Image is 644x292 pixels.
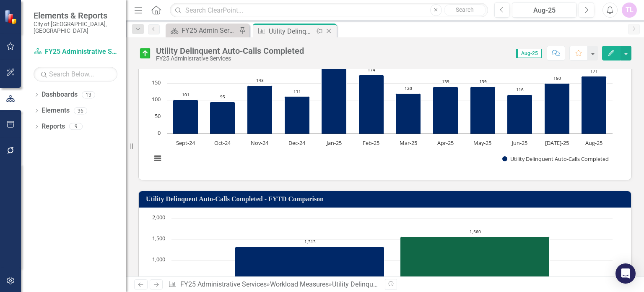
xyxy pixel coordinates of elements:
img: ClearPoint Strategy [4,10,19,24]
button: Show Utility Delinquent Auto-Calls Completed [502,155,609,163]
path: Oct-24, 95. Utility Delinquent Auto-Calls Completed. [210,102,235,134]
path: Nov-24, 143. Utility Delinquent Auto-Calls Completed. [247,85,273,134]
text: Nov-24 [251,139,269,147]
text: 1,500 [152,234,165,242]
a: Reports [42,122,65,132]
text: 171 [590,68,598,74]
button: Search [444,4,486,16]
button: TL [622,3,637,18]
text: 100 [152,95,161,103]
a: FY25 Admin Services - Strategic Plan [168,25,237,36]
svg: Interactive chart [147,45,617,171]
span: Elements & Reports [34,11,117,21]
text: Sept-24 [176,139,195,147]
text: May-25 [473,139,491,147]
a: Dashboards [42,90,78,100]
path: May-25, 139. Utility Delinquent Auto-Calls Completed. [470,87,496,134]
input: Search Below... [34,67,117,82]
div: 9 [69,123,83,130]
path: Jun-25, 116. Utility Delinquent Auto-Calls Completed. [507,95,532,134]
text: Jan-25 [326,139,342,147]
div: FY25 Admin Services - Strategic Plan [182,25,237,36]
div: FY25 Administrative Services [156,55,304,62]
span: Search [456,6,474,13]
a: FY25 Administrative Services [180,280,267,288]
path: Jan-25, 202. Utility Delinquent Auto-Calls Completed. [322,66,347,134]
text: 111 [293,88,301,94]
div: Utility Delinquent Auto-Calls Completed [269,26,314,37]
path: Sept-24, 101. Utility Delinquent Auto-Calls Completed. [173,100,198,134]
text: 150 [152,79,161,86]
text: Feb-25 [363,139,379,147]
text: 1,000 [152,255,165,263]
text: 101 [182,92,190,97]
text: 95 [220,94,225,100]
text: Aug-25 [585,139,602,147]
path: Jul-25, 150. Utility Delinquent Auto-Calls Completed. [545,83,570,134]
text: 50 [155,112,161,120]
text: [DATE]-25 [545,139,569,147]
text: 1,313 [304,239,316,245]
text: 120 [405,85,412,91]
text: Apr-25 [437,139,454,147]
span: Aug-25 [516,49,542,58]
text: 143 [256,77,264,83]
text: 2,000 [152,213,165,221]
text: 150 [553,75,561,81]
path: Mar-25, 120. Utility Delinquent Auto-Calls Completed. [396,93,421,134]
a: FY25 Administrative Services [34,47,117,57]
small: City of [GEOGRAPHIC_DATA], [GEOGRAPHIC_DATA] [34,21,117,34]
img: On Target [138,47,152,60]
h3: Utility Delinquent Auto-Calls Completed - FYTD Comparison [146,195,627,203]
text: 116 [516,87,524,92]
text: 139 [442,79,449,84]
div: 36 [74,107,87,114]
input: Search ClearPoint... [170,3,488,18]
text: 0 [158,129,161,137]
path: Apr-25, 139. Utility Delinquent Auto-Calls Completed. [433,87,458,134]
button: Aug-25 [512,3,576,18]
button: View chart menu, Chart [152,153,164,164]
text: 139 [479,79,487,84]
div: Open Intercom Messenger [615,263,636,284]
text: Dec-24 [288,139,306,147]
text: 174 [368,67,375,73]
div: » » [168,280,379,289]
text: 1,560 [470,229,481,234]
a: Workload Measures [270,280,329,288]
div: Utility Delinquent Auto-Calls Completed [156,46,304,55]
div: Utility Delinquent Auto-Calls Completed [332,280,448,288]
div: Chart. Highcharts interactive chart. [147,45,623,171]
path: Aug-25, 171. Utility Delinquent Auto-Calls Completed. [582,76,607,134]
text: Jun-25 [511,139,527,147]
text: Oct-24 [214,139,231,147]
path: Feb-25, 174. Utility Delinquent Auto-Calls Completed. [359,75,384,134]
a: Elements [42,106,70,116]
div: Aug-25 [515,5,574,16]
text: Mar-25 [400,139,417,147]
path: Dec-24, 111. Utility Delinquent Auto-Calls Completed. [285,96,310,134]
div: 13 [82,91,95,98]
